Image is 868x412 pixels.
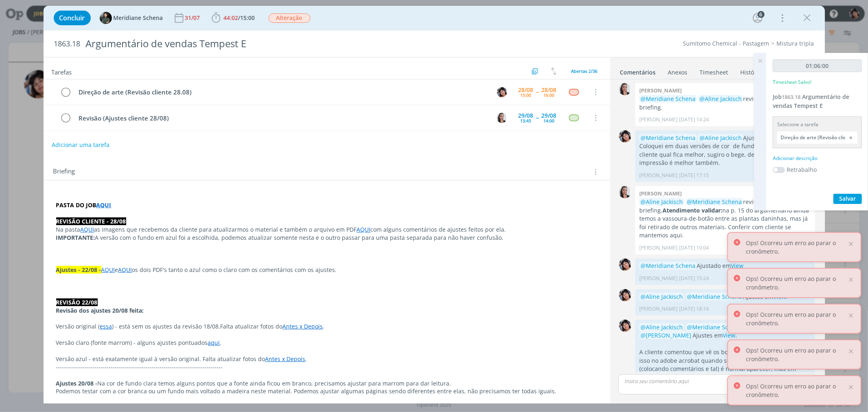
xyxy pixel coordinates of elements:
span: @Meridiane Schena [687,323,742,331]
span: 1863.18 [54,39,81,48]
button: Adicionar uma tarefa [51,138,110,152]
span: [DATE] 14:24 [679,116,709,123]
img: E [497,87,507,97]
span: Briefing [53,167,75,177]
button: 6 [751,11,764,24]
p: Versão azul - está exatamente igual à versão original. Falta atualizar fotos do . [56,355,597,363]
span: @Aline Jackisch [700,95,742,103]
p: [PERSON_NAME] [639,116,678,123]
p: Ops! Ocorreu um erro ao parar o cronômetro. [746,274,847,291]
button: Concluir [54,11,91,25]
strong: REVISÃO CLIENTE - 28/08 [56,217,126,225]
span: / [238,14,241,22]
div: Selecione a tarefa [777,121,857,128]
img: M [100,12,112,24]
img: E [619,289,631,301]
a: Timesheet [700,65,729,77]
button: C [496,112,508,124]
span: @Meridiane Schena [687,198,742,206]
a: View [773,293,786,300]
img: E [619,130,631,142]
button: Salvar [833,194,862,204]
img: C [619,83,631,95]
span: -- [536,115,539,121]
div: 29/08 [542,113,557,118]
strong: Atendimento validar: [662,206,722,214]
p: Na cor de fundo clara temos alguns pontos que a fonte ainda ficou em branco, precisamos ajustar p... [56,379,597,388]
span: 44:02 [224,14,238,22]
strong: REVISÃO 22/08 [56,298,98,306]
p: A cliente comentou que vê os boxes dos botões do sumário, isso no adobe acrobat quando se está ed... [639,348,811,381]
strong: Ajustes 20/08 - [56,379,98,387]
img: arrow-down-up.svg [551,68,557,75]
b: [PERSON_NAME] [639,190,682,197]
div: 6 [758,11,765,18]
span: [DATE] 15:24 [679,275,709,282]
p: [PERSON_NAME] [639,244,678,252]
strong: Revisão dos ajustes 20/08 feita: [56,307,144,314]
strong: PASTA DO JOB [56,201,96,209]
a: Comentários [620,65,656,77]
span: Alteração [269,13,310,23]
p: Ops! Ocorreu um erro ao parar o cronômetro. [746,346,847,363]
p: revisão feita, ajustes no briefing. [639,95,811,112]
span: @Meridiane Schena [641,134,695,142]
a: AQUI [357,226,371,233]
p: Versão original ( ) - está sem os ajustes da revisão 18/08. [56,322,597,331]
p: ---------------------------------------------------------------------------------- [56,363,597,371]
span: 15:00 [241,14,255,22]
div: 28/08 [542,87,557,93]
span: [DATE] 18:16 [679,305,709,313]
div: 29/08 [518,113,533,118]
p: Ops! Ocorreu um erro ao parar o cronômetro. [746,239,847,256]
span: @Meridiane Schena [641,262,695,270]
a: aqui [208,339,220,346]
a: View [723,331,735,339]
div: 15:00 [520,93,531,97]
button: E [496,86,508,98]
div: 31/07 [185,15,202,21]
span: Argumentário de vendas Tempest E [773,93,849,110]
p: [PERSON_NAME] [639,275,678,282]
div: 14:00 [544,118,555,123]
div: Argumentário de vendas Tempest E [82,34,494,54]
a: AQUI [96,201,112,209]
p: Ajustado em [639,262,811,270]
span: @Aline Jackisch [641,323,683,331]
div: 16:00 [544,93,555,97]
p: e os dois PDF's tanto o azul como o claro com os comentários com os ajustes. [56,266,597,274]
p: Podemos testar com a cor branca ou um fundo mais voltado a madeira neste material. Podemos ajusta... [56,387,597,395]
p: revisão feita, ajustes no briefing. na p. 15 do argumentário ainda temos a vassoura-de-botão entr... [639,198,811,239]
a: Antes x Depois [283,322,323,330]
a: AQUI [101,266,115,274]
a: Job1863.18Argumentário de vendas Tempest E [773,93,849,110]
b: [PERSON_NAME] [639,87,682,94]
span: Concluir [59,15,85,21]
div: dialog [44,6,825,403]
span: Falta atualizar fotos do [221,322,283,330]
span: @Aline Jackisch [641,198,683,206]
p: [PERSON_NAME] [639,305,678,313]
span: Tarefas [52,66,72,76]
a: Histórico [740,65,765,77]
img: E [619,320,631,332]
label: Retrabalho [787,165,817,174]
a: essa [100,322,112,330]
img: C [619,186,631,198]
button: 44:02/15:00 [210,11,257,24]
span: @[PERSON_NAME] [641,331,691,339]
img: C [497,113,507,123]
span: @Aline Jackisch [700,134,742,142]
span: [DATE] 17:15 [679,172,709,179]
span: @Meridiane Schena [687,293,742,300]
span: -- [536,89,539,95]
a: Antes x Depois [265,355,306,363]
a: AQUI [118,266,132,274]
button: MMeridiane Schena [100,12,163,24]
p: [PERSON_NAME] [639,172,678,179]
span: Salvar [840,195,856,202]
p: Ops! Ocorreu um erro ao parar o cronômetro. [746,382,847,399]
a: Mistura tripla [777,39,814,47]
div: 28/08 [518,87,533,93]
